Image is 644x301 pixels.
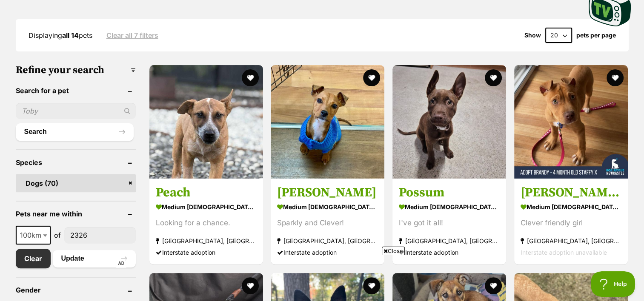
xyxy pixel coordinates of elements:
button: Search [16,123,134,140]
img: Brandy - 4 Month Old Staffy X - American Staffordshire Terrier Dog [514,65,628,179]
header: Pets near me within [16,210,136,218]
img: Jolie - Australian Kelpie Dog [271,65,384,179]
div: Sparkly and Clever! [277,218,378,229]
button: favourite [363,69,380,86]
a: [PERSON_NAME] - [DEMOGRAPHIC_DATA] Staffy X medium [DEMOGRAPHIC_DATA] Dog Clever friendly girl [G... [514,179,628,265]
div: Interstate adoption [156,247,257,258]
iframe: Help Scout Beacon - Open [591,271,635,297]
div: Clever friendly girl [521,218,621,229]
a: Dogs (70) [16,174,136,192]
h3: [PERSON_NAME] [277,185,378,201]
strong: medium [DEMOGRAPHIC_DATA] Dog [521,201,621,213]
input: Toby [16,103,136,119]
div: Interstate adoption [399,247,500,258]
strong: medium [DEMOGRAPHIC_DATA] Dog [277,201,378,213]
button: favourite [607,69,624,86]
a: [PERSON_NAME] medium [DEMOGRAPHIC_DATA] Dog Sparkly and Clever! [GEOGRAPHIC_DATA], [GEOGRAPHIC_DA... [271,179,384,265]
span: Interstate adoption unavailable [521,249,607,256]
strong: [GEOGRAPHIC_DATA], [GEOGRAPHIC_DATA] [156,236,257,247]
input: postcode [64,227,136,243]
span: AD [116,258,127,268]
a: Peach medium [DEMOGRAPHIC_DATA] Dog Looking for a chance. [GEOGRAPHIC_DATA], [GEOGRAPHIC_DATA] In... [149,179,263,265]
strong: [GEOGRAPHIC_DATA], [GEOGRAPHIC_DATA] [399,236,500,247]
iframe: Advertisement [116,258,529,297]
span: Close [382,247,405,255]
img: Peach - Australian Cattle Dog [149,65,263,179]
div: Interstate adoption [277,247,378,258]
div: Looking for a chance. [156,218,257,229]
span: Displaying pets [29,31,92,40]
button: favourite [485,69,502,86]
span: Show [524,32,541,39]
span: 100km [16,226,51,244]
h3: Possum [399,185,500,201]
label: pets per page [576,32,616,39]
a: Clear all 7 filters [106,31,158,39]
header: Species [16,159,136,166]
h3: Peach [156,185,257,201]
a: Possum medium [DEMOGRAPHIC_DATA] Dog I've got it all! [GEOGRAPHIC_DATA], [GEOGRAPHIC_DATA] Inters... [392,179,506,265]
strong: [GEOGRAPHIC_DATA], [GEOGRAPHIC_DATA] [277,236,378,247]
header: Search for a pet [16,87,136,94]
h3: [PERSON_NAME] - [DEMOGRAPHIC_DATA] Staffy X [521,185,621,201]
strong: medium [DEMOGRAPHIC_DATA] Dog [399,201,500,213]
button: favourite [241,69,258,86]
div: I've got it all! [399,218,500,229]
span: of [54,230,61,240]
header: Gender [16,286,136,294]
h3: Refine your search [16,64,136,76]
strong: all 14 [62,31,79,40]
a: Clear [16,249,51,268]
strong: [GEOGRAPHIC_DATA], [GEOGRAPHIC_DATA] [521,236,621,247]
strong: medium [DEMOGRAPHIC_DATA] Dog [156,201,257,213]
button: Update [53,250,136,267]
img: Possum - Australian Kelpie Dog [392,65,506,179]
span: 100km [17,229,50,241]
